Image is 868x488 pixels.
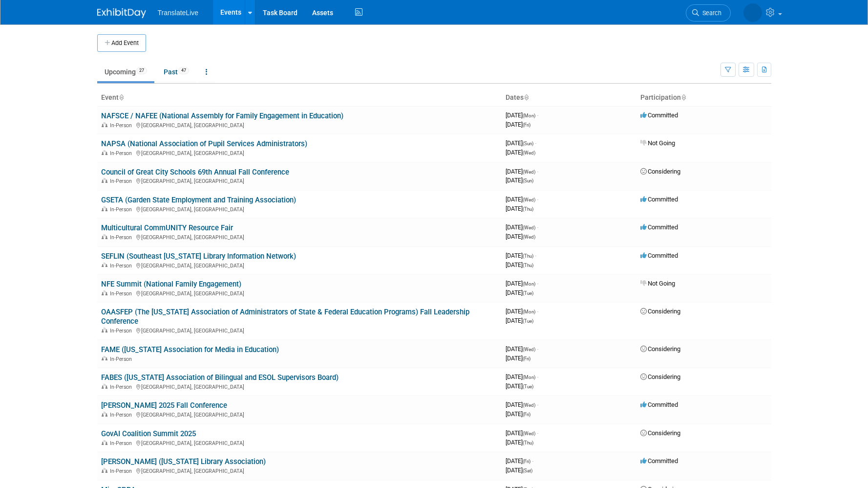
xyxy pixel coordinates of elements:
span: (Wed) [523,234,535,240]
span: Committed [640,196,678,203]
span: - [537,168,538,175]
span: In-Person [110,412,135,418]
div: [GEOGRAPHIC_DATA], [GEOGRAPHIC_DATA] [101,205,498,213]
span: (Fri) [523,356,530,361]
img: In-Person Event [102,290,107,295]
th: Event [97,89,502,106]
th: Participation [636,89,771,106]
span: Considering [640,345,680,353]
span: Committed [640,223,678,231]
a: Upcoming27 [97,63,154,81]
a: Sort by Event Name [119,93,124,101]
span: [DATE] [506,401,538,408]
span: Considering [640,429,680,437]
span: 47 [178,67,189,74]
span: Considering [640,168,680,175]
span: Committed [640,111,678,119]
span: - [537,373,538,380]
span: - [537,111,538,119]
span: [DATE] [506,466,532,474]
span: [DATE] [506,121,530,128]
img: In-Person Event [102,412,107,417]
span: [DATE] [506,196,538,203]
span: (Sat) [523,468,532,473]
span: In-Person [110,356,135,362]
img: In-Person Event [102,328,107,333]
span: [DATE] [506,382,533,390]
span: [DATE] [506,223,538,231]
button: Add Event [97,34,146,52]
a: Council of Great City Schools 69th Annual Fall Conference [101,168,289,177]
a: Sort by Participation Type [681,93,686,101]
span: - [537,280,538,287]
span: (Fri) [523,122,530,128]
span: In-Person [110,263,135,269]
span: Committed [640,401,678,408]
img: In-Person Event [102,468,107,473]
span: (Fri) [523,412,530,417]
a: Search [686,4,731,22]
span: - [537,223,538,231]
div: [GEOGRAPHIC_DATA], [GEOGRAPHIC_DATA] [101,121,498,129]
span: In-Person [110,234,135,241]
span: Not Going [640,280,675,287]
img: In-Person Event [102,356,107,361]
span: - [537,345,538,353]
div: [GEOGRAPHIC_DATA], [GEOGRAPHIC_DATA] [101,466,498,474]
span: In-Person [110,328,135,334]
span: - [535,252,536,259]
span: In-Person [110,290,135,297]
span: [DATE] [506,111,538,119]
span: [DATE] [506,410,530,418]
span: (Wed) [523,225,535,230]
span: (Thu) [523,253,533,259]
span: [DATE] [506,345,538,353]
span: TranslateLive [158,9,199,17]
img: In-Person Event [102,440,107,445]
img: In-Person Event [102,384,107,389]
th: Dates [502,89,636,106]
a: [PERSON_NAME] ([US_STATE] Library Association) [101,457,266,466]
a: FAME ([US_STATE] Association for Media in Education) [101,345,279,354]
span: - [532,457,533,465]
span: [DATE] [506,168,538,175]
span: In-Person [110,468,135,474]
span: In-Person [110,384,135,390]
span: (Mon) [523,375,535,380]
span: (Wed) [523,431,535,436]
span: [DATE] [506,373,538,380]
a: NAPSA (National Association of Pupil Services Administrators) [101,139,307,148]
div: [GEOGRAPHIC_DATA], [GEOGRAPHIC_DATA] [101,177,498,184]
a: GovAI Coalition Summit 2025 [101,429,196,438]
span: (Wed) [523,402,535,408]
span: [DATE] [506,149,535,156]
a: NFE Summit (National Family Engagement) [101,280,241,288]
span: [DATE] [506,289,533,296]
a: FABES ([US_STATE] Association of Bilingual and ESOL Supervisors Board) [101,373,339,382]
span: - [537,429,538,437]
span: (Mon) [523,309,535,314]
div: [GEOGRAPHIC_DATA], [GEOGRAPHIC_DATA] [101,233,498,241]
a: Sort by Start Date [524,93,529,101]
span: Committed [640,457,678,465]
span: [DATE] [506,429,538,437]
span: Committed [640,252,678,259]
img: In-Person Event [102,234,107,239]
img: In-Person Event [102,263,107,267]
span: [DATE] [506,280,538,287]
span: [DATE] [506,233,535,240]
div: [GEOGRAPHIC_DATA], [GEOGRAPHIC_DATA] [101,382,498,390]
span: (Wed) [523,197,535,202]
img: ExhibitDay [97,8,146,18]
span: [DATE] [506,439,533,446]
span: (Thu) [523,440,533,445]
span: [DATE] [506,177,533,184]
span: [DATE] [506,252,536,259]
a: SEFLIN (Southeast [US_STATE] Library Information Network) [101,252,296,261]
span: [DATE] [506,139,536,147]
img: In-Person Event [102,150,107,155]
div: [GEOGRAPHIC_DATA], [GEOGRAPHIC_DATA] [101,261,498,269]
img: Jennifer Quigley [743,3,762,22]
span: Considering [640,308,680,315]
span: - [535,139,536,147]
